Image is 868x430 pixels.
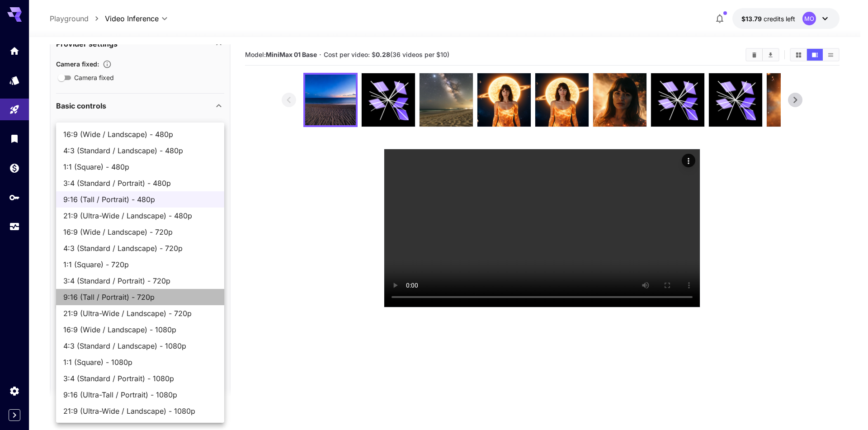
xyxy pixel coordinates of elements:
span: 1:1 (Square) - 720p [63,259,217,270]
span: 4:3 (Standard / Landscape) - 720p [63,243,217,254]
span: 9:16 (Tall / Portrait) - 480p [63,194,217,205]
span: 21:9 (Ultra-Wide / Landscape) - 1080p [63,406,217,416]
span: 21:9 (Ultra-Wide / Landscape) - 720p [63,308,217,319]
span: 16:9 (Wide / Landscape) - 480p [63,129,217,140]
span: 9:16 (Ultra-Tall / Portrait) - 1080p [63,389,217,400]
span: 16:9 (Wide / Landscape) - 1080p [63,324,217,335]
span: 4:3 (Standard / Landscape) - 480p [63,145,217,156]
span: 1:1 (Square) - 1080p [63,357,217,368]
span: 9:16 (Tall / Portrait) - 720p [63,292,217,302]
span: 1:1 (Square) - 480p [63,161,217,172]
span: 3:4 (Standard / Portrait) - 720p [63,275,217,286]
span: 21:9 (Ultra-Wide / Landscape) - 480p [63,210,217,221]
span: 3:4 (Standard / Portrait) - 1080p [63,373,217,384]
span: 16:9 (Wide / Landscape) - 720p [63,227,217,237]
span: 4:3 (Standard / Landscape) - 1080p [63,340,217,351]
span: 3:4 (Standard / Portrait) - 480p [63,178,217,189]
